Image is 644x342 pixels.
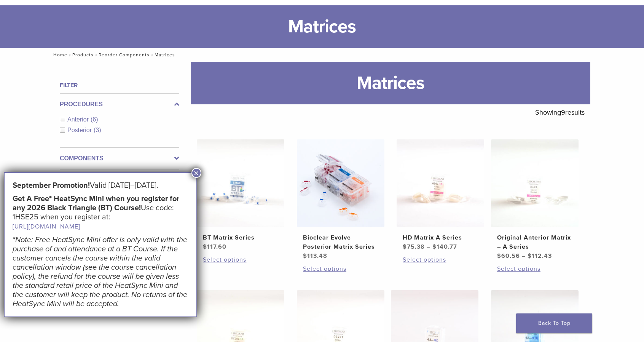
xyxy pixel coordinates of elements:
[196,139,285,251] a: BT Matrix SeriesBT Matrix Series $117.60
[497,233,572,251] h2: Original Anterior Matrix – A Series
[432,243,457,251] bdi: 140.77
[491,139,579,260] a: Original Anterior Matrix - A SeriesOriginal Anterior Matrix – A Series
[197,139,284,227] img: BT Matrix Series
[303,252,327,260] bdi: 113.48
[13,194,188,231] h5: Use code: 1HSE25 when you register at:
[13,223,80,230] a: [URL][DOMAIN_NAME]
[13,181,188,190] h5: Valid [DATE]–[DATE].
[203,243,226,251] bdi: 117.60
[497,252,501,260] span: $
[403,243,407,251] span: $
[303,252,307,260] span: $
[561,108,565,117] span: 9
[191,62,590,104] h1: Matrices
[203,243,207,251] span: $
[48,48,596,62] nav: Matrices
[99,52,150,58] a: Reorder Components
[396,139,485,251] a: HD Matrix A SeriesHD Matrix A Series
[522,252,526,260] span: –
[403,243,425,251] bdi: 75.38
[303,264,378,273] a: Select options for “Bioclear Evolve Posterior Matrix Series”
[432,243,437,251] span: $
[91,116,98,123] span: (6)
[67,127,94,133] span: Posterior
[203,255,278,264] a: Select options for “BT Matrix Series”
[397,139,484,227] img: HD Matrix A Series
[13,194,179,213] strong: Get A Free* HeatSync Mini when you register for any 2026 Black Triangle (BT) Course!
[403,255,478,264] a: Select options for “HD Matrix A Series”
[516,313,592,333] a: Back To Top
[528,252,532,260] span: $
[60,100,179,109] label: Procedures
[150,53,155,57] span: /
[297,139,384,227] img: Bioclear Evolve Posterior Matrix Series
[13,181,90,190] strong: September Promotion!
[72,52,94,58] a: Products
[94,53,99,57] span: /
[528,252,552,260] bdi: 112.43
[191,168,201,178] button: Close
[67,116,91,123] span: Anterior
[60,81,179,90] h4: Filter
[303,233,378,251] h2: Bioclear Evolve Posterior Matrix Series
[13,235,187,308] em: *Note: Free HeatSync Mini offer is only valid with the purchase of and attendance at a BT Course....
[535,104,585,120] p: Showing results
[427,243,430,251] span: –
[497,252,520,260] bdi: 60.56
[67,53,72,57] span: /
[203,233,278,242] h2: BT Matrix Series
[60,154,179,163] label: Components
[51,52,67,58] a: Home
[497,264,572,273] a: Select options for “Original Anterior Matrix - A Series”
[296,139,385,260] a: Bioclear Evolve Posterior Matrix SeriesBioclear Evolve Posterior Matrix Series $113.48
[94,127,101,133] span: (3)
[491,139,579,227] img: Original Anterior Matrix - A Series
[403,233,478,242] h2: HD Matrix A Series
